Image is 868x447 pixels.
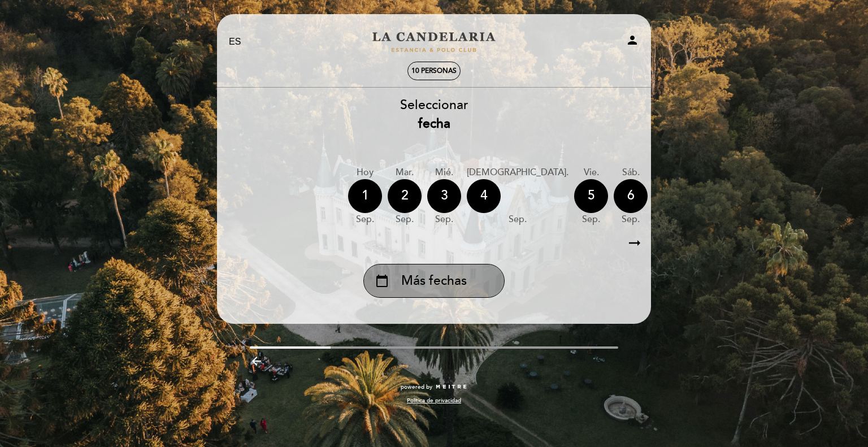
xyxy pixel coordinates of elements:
div: mar. [388,166,422,179]
span: powered by [401,383,432,391]
button: person [626,33,639,51]
div: Hoy [348,166,382,179]
div: sep. [388,213,422,226]
b: fecha [418,116,450,132]
i: arrow_backward [250,354,263,368]
div: Seleccionar [216,96,652,133]
div: 5 [574,179,608,213]
div: 4 [467,179,501,213]
div: sáb. [614,166,648,179]
div: 1 [348,179,382,213]
div: 6 [614,179,648,213]
div: mié. [427,166,461,179]
div: sep. [467,213,568,226]
span: 10 personas [411,67,457,75]
div: [DEMOGRAPHIC_DATA]. [467,166,568,179]
div: sep. [614,213,648,226]
a: powered by [401,383,467,391]
i: person [626,33,639,47]
div: sep. [348,213,382,226]
span: Más fechas [401,272,467,290]
a: Política de privacidad [407,397,461,405]
div: vie. [574,166,608,179]
div: 3 [427,179,461,213]
div: 2 [388,179,422,213]
div: sep. [427,213,461,226]
img: MEITRE [435,384,467,390]
div: sep. [574,213,608,226]
i: arrow_right_alt [626,231,643,255]
i: calendar_today [375,271,389,290]
a: LA [PERSON_NAME] [363,27,505,58]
